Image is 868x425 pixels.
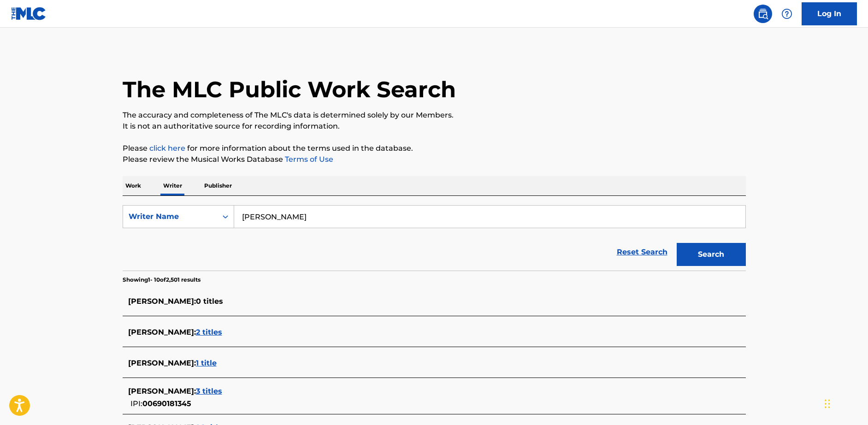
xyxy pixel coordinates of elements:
[123,110,746,121] p: The accuracy and completeness of The MLC's data is determined solely by our Members.
[123,143,746,154] p: Please for more information about the terms used in the database.
[612,242,672,262] a: Reset Search
[149,144,185,153] a: click here
[778,5,796,23] div: Help
[123,76,456,103] h1: The MLC Public Work Search
[128,387,196,395] span: [PERSON_NAME] :
[128,359,196,367] span: [PERSON_NAME] :
[128,297,196,306] span: [PERSON_NAME] :
[201,176,235,195] p: Publisher
[123,154,746,165] p: Please review the Musical Works Database
[123,121,746,132] p: It is not an authoritative source for recording information.
[142,399,191,408] span: 00690181345
[283,155,333,164] a: Terms of Use
[130,399,142,408] span: IPI:
[802,2,857,25] a: Log In
[160,176,185,195] p: Writer
[123,176,144,195] p: Work
[822,381,868,425] iframe: Chat Widget
[757,8,768,19] img: search
[677,243,746,266] button: Search
[196,359,217,367] span: 1 title
[128,328,196,336] span: [PERSON_NAME] :
[129,211,212,222] div: Writer Name
[123,276,201,284] p: Showing 1 - 10 of 2,501 results
[781,8,792,19] img: help
[196,328,222,336] span: 2 titles
[825,390,830,418] div: Drag
[196,297,223,306] span: 0 titles
[123,205,746,271] form: Search Form
[11,7,47,20] img: MLC Logo
[196,387,222,395] span: 3 titles
[754,5,772,23] a: Public Search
